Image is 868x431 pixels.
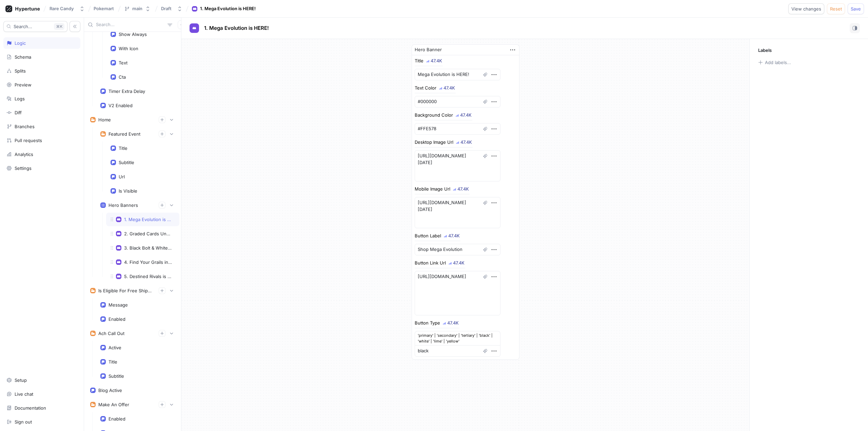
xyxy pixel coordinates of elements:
[108,316,125,322] div: Enabled
[15,124,35,129] div: Branches
[415,234,441,238] div: Button Label
[415,271,500,315] textarea: [URL][DOMAIN_NAME]
[756,58,793,67] button: Add labels...
[158,3,185,14] button: Draft
[47,3,87,14] button: Rare Candy
[15,152,33,157] div: Analytics
[119,174,125,179] div: Url
[119,32,147,37] div: Show Always
[15,138,42,143] div: Pull requests
[15,391,33,397] div: Live chat
[848,3,864,14] button: Save
[415,113,453,117] div: Background Color
[415,46,442,53] div: Hero Banner
[415,123,500,135] textarea: #FFE578
[94,6,114,11] span: Pokemart
[415,69,500,80] textarea: Mega Evolution is HERE!
[415,244,500,255] textarea: Shop Mega Evolution
[791,7,821,11] span: View changes
[124,259,172,265] div: 4. Find Your Grails in Our Weekly Auctions!
[415,86,436,90] div: Text Color
[119,188,137,194] div: Is Visible
[827,3,845,14] button: Reset
[98,388,122,393] div: Blog Active
[415,345,500,357] textarea: black
[447,321,459,325] div: 47.4K
[108,89,145,94] div: Timer Extra Delay
[200,5,256,12] div: 1. Mega Evolution is HERE!
[415,96,500,107] textarea: #000000
[96,21,165,28] input: Search...
[453,261,465,265] div: 47.4K
[108,416,125,422] div: Enabled
[830,7,842,11] span: Reset
[50,6,74,12] div: Rare Candy
[415,261,446,265] div: Button Link Url
[15,165,32,171] div: Settings
[415,321,440,325] div: Button Type
[3,21,67,32] button: Search...K
[15,68,26,74] div: Splits
[15,377,27,383] div: Setup
[124,231,172,236] div: 2. Graded Cards Under $100
[758,47,772,53] p: Labels
[124,245,172,251] div: 3. Black Bolt & White Flare Have Arrived!
[15,405,46,411] div: Documentation
[119,46,138,51] div: With Icon
[460,140,472,144] div: 47.4K
[15,54,31,60] div: Schema
[119,60,127,65] div: Text
[98,117,111,122] div: Home
[415,59,423,63] div: Title
[132,6,142,12] div: main
[119,74,126,80] div: Cta
[108,131,140,137] div: Featured Event
[14,24,32,28] span: Search...
[124,274,172,279] div: 5. Destined Rivals is Here!
[15,96,25,101] div: Logs
[108,359,117,365] div: Title
[415,150,500,181] textarea: [URL][DOMAIN_NAME][DATE]
[15,40,26,46] div: Logic
[124,217,172,222] div: 1. Mega Evolution is HERE!
[3,402,80,414] a: Documentation
[457,187,469,191] div: 47.4K
[119,160,134,165] div: Subtitle
[448,234,460,238] div: 47.4K
[98,402,129,407] div: Make An Offer
[443,86,455,90] div: 47.4K
[415,140,453,144] div: Desktop Image Url
[54,23,64,30] div: K
[204,24,269,32] p: 1. Mega Evolution is HERE!
[788,3,824,14] button: View changes
[415,197,500,228] textarea: [URL][DOMAIN_NAME][DATE]
[15,110,22,115] div: Diff
[121,3,153,14] button: main
[415,331,500,345] div: 'primary' | 'secondary' | 'tertiary' | 'black' | 'white' | 'lime' | 'yellow'
[108,373,124,379] div: Subtitle
[119,145,127,151] div: Title
[15,82,32,87] div: Preview
[108,103,133,108] div: V2 Enabled
[98,288,153,293] div: Is Eligible For Free Shipping
[161,6,172,12] div: Draft
[108,202,138,208] div: Hero Banners
[108,302,128,308] div: Message
[460,113,472,117] div: 47.4K
[431,59,442,63] div: 47.4K
[851,7,861,11] span: Save
[15,419,32,425] div: Sign out
[415,187,450,191] div: Mobile Image Url
[98,331,124,336] div: Ach Call Out
[108,345,121,350] div: Active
